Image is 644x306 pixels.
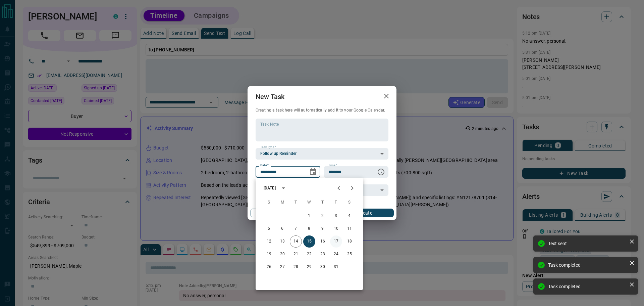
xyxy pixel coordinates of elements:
button: 7 [290,223,302,235]
button: 17 [330,235,342,248]
span: Monday [276,196,288,209]
div: Task completed [548,262,627,268]
button: 8 [303,223,315,235]
button: 15 [303,235,315,248]
label: Time [328,163,337,168]
button: Cancel [250,209,308,217]
button: Previous month [332,181,345,195]
button: 9 [317,223,329,235]
button: 19 [263,248,275,260]
button: 20 [276,248,288,260]
button: 11 [343,223,356,235]
button: 18 [343,235,356,248]
button: calendar view is open, switch to year view [278,182,289,194]
div: [DATE] [264,185,276,191]
button: 13 [276,235,288,248]
button: 2 [317,210,329,222]
button: 21 [290,248,302,260]
button: 28 [290,261,302,273]
div: Task completed [548,284,627,289]
label: Date [260,163,269,168]
button: Choose date, selected date is Oct 15, 2025 [306,165,320,179]
span: Friday [330,196,342,209]
span: Sunday [263,196,275,209]
button: Create [336,209,394,217]
button: Choose time, selected time is 6:00 AM [374,165,388,179]
span: Thursday [317,196,329,209]
button: 6 [276,223,288,235]
button: 23 [317,248,329,260]
button: 25 [343,248,356,260]
button: 29 [303,261,315,273]
button: Next month [345,181,359,195]
button: 14 [290,235,302,248]
button: 5 [263,223,275,235]
div: Follow up Reminder [256,148,388,160]
button: 1 [303,210,315,222]
span: Saturday [343,196,356,209]
button: 22 [303,248,315,260]
span: Tuesday [290,196,302,209]
button: 3 [330,210,342,222]
p: Creating a task here will automatically add it to your Google Calendar. [256,107,388,113]
span: Wednesday [303,196,315,209]
button: 30 [317,261,329,273]
label: Task Type [260,145,276,149]
button: 31 [330,261,342,273]
button: 4 [343,210,356,222]
div: Text sent [548,241,627,246]
button: 26 [263,261,275,273]
button: 27 [276,261,288,273]
button: 16 [317,235,329,248]
button: 12 [263,235,275,248]
button: 10 [330,223,342,235]
h2: New Task [248,86,292,107]
button: 24 [330,248,342,260]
